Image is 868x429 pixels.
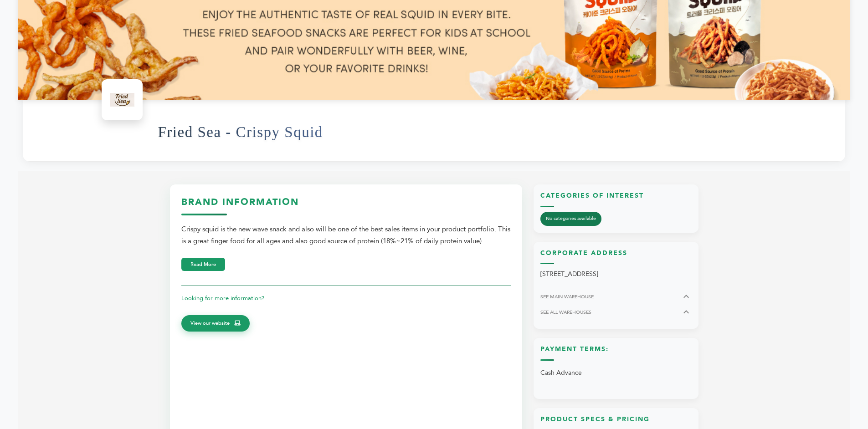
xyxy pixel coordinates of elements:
[540,269,692,280] p: [STREET_ADDRESS]
[540,309,591,316] span: SEE ALL WAREHOUSES
[181,315,250,332] a: View our website
[540,291,692,302] button: SEE MAIN WAREHOUSE
[181,293,511,304] p: Looking for more information?
[190,319,230,327] span: View our website
[540,212,601,226] span: No categories available
[181,224,511,247] div: Crispy squid is the new wave snack and also will be one of the best sales items in your product p...
[540,306,692,317] button: SEE ALL WAREHOUSES
[540,293,594,300] span: SEE MAIN WAREHOUSE
[104,82,140,118] img: Fried Sea - Crispy Squid Logo
[540,365,692,381] p: Cash Advance
[158,110,323,154] h1: Fried Sea - Crispy Squid
[540,191,692,207] h3: Categories of Interest
[540,345,692,361] h3: Payment Terms:
[181,258,225,271] button: Read More
[181,196,511,215] h3: Brand Information
[540,249,692,265] h3: Corporate Address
